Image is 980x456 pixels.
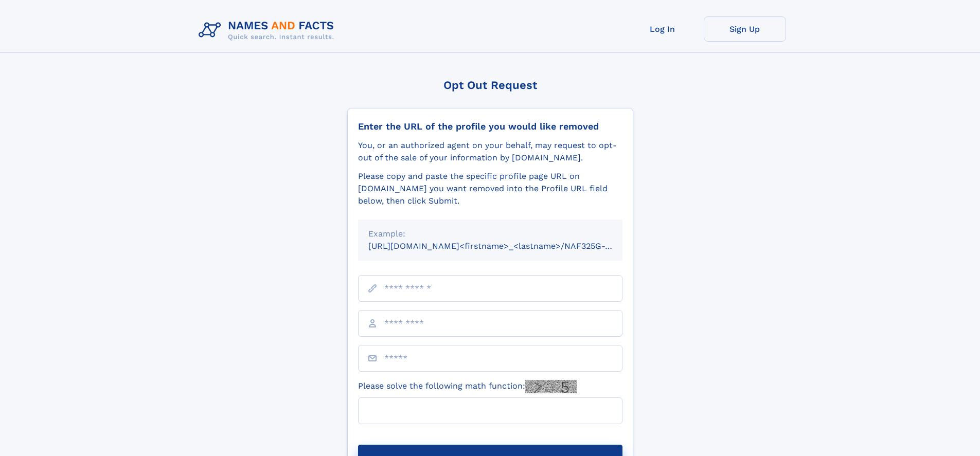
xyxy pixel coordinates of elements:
[704,16,786,42] a: Sign Up
[358,139,622,164] div: You, or an authorized agent on your behalf, may request to opt-out of the sale of your informatio...
[621,16,704,42] a: Log In
[347,79,633,92] div: Opt Out Request
[194,16,343,44] img: Logo Names and Facts
[358,380,577,393] label: Please solve the following math function:
[368,228,612,240] div: Example:
[358,121,622,132] div: Enter the URL of the profile you would like removed
[368,241,642,251] small: [URL][DOMAIN_NAME]<firstname>_<lastname>/NAF325G-xxxxxxxx
[358,170,622,207] div: Please copy and paste the specific profile page URL on [DOMAIN_NAME] you want removed into the Pr...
